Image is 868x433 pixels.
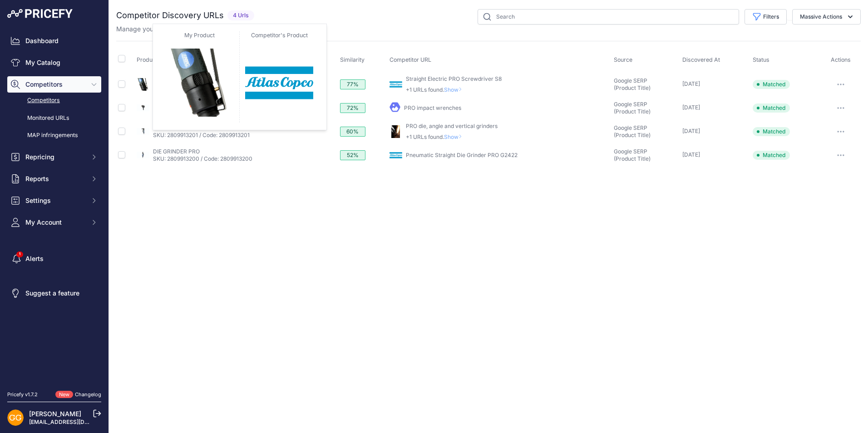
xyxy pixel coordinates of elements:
[29,410,81,418] a: [PERSON_NAME]
[792,9,861,25] button: Massive Actions
[614,148,651,162] span: Google SERP (Product Title)
[682,80,700,87] span: [DATE]
[7,93,101,108] a: Competitors
[7,391,38,399] div: Pricefy v1.7.2
[160,31,239,40] p: My Product
[753,80,790,89] span: Matched
[153,132,250,138] a: SKU: 2809913201 / Code: 2809913201
[7,285,101,301] a: Suggest a feature
[390,56,431,63] span: Competitor URL
[406,123,498,129] a: PRO die, angle and vertical grinders
[444,86,466,93] span: Show
[7,251,101,267] a: Alerts
[340,103,365,113] div: 72%
[227,10,254,21] span: 4 Urls
[682,151,700,158] span: [DATE]
[745,9,787,25] button: Filters
[116,25,286,34] p: Manage your competitor URLs matches
[153,148,200,155] a: DIE GRINDER PRO
[406,86,502,93] p: +1 URLs found.
[240,31,319,40] p: Competitor's Product
[116,9,224,22] h2: Competitor Discovery URLs
[406,75,502,82] a: Straight Electric PRO Screwdriver S8
[7,54,101,71] a: My Catalog
[406,133,498,141] p: +1 URLs found.
[137,56,174,63] span: Product Name
[7,76,101,93] button: Competitors
[7,171,101,187] button: Reports
[340,79,365,89] div: 77%
[614,101,651,115] span: Google SERP (Product Title)
[614,124,651,138] span: Google SERP (Product Title)
[682,128,700,134] span: [DATE]
[614,77,651,91] span: Google SERP (Product Title)
[25,174,85,183] span: Reports
[25,80,85,89] span: Competitors
[153,155,252,162] a: SKU: 2809913200 / Code: 2809913200
[7,214,101,231] button: My Account
[7,110,101,126] a: Monitored URLs
[25,218,85,227] span: My Account
[29,418,124,425] a: [EMAIL_ADDRESS][DOMAIN_NAME]
[753,127,790,136] span: Matched
[753,151,790,160] span: Matched
[444,133,466,140] span: Show
[478,9,739,25] input: Search
[25,196,85,205] span: Settings
[75,391,101,398] a: Changelog
[7,9,73,18] img: Pricefy Logo
[614,56,632,63] span: Source
[340,127,365,137] div: 60%
[7,149,101,165] button: Repricing
[404,104,461,111] a: PRO impact wrenches
[153,124,219,131] a: ANGLE DIE GRINDER PRO
[340,56,365,63] span: Similarity
[682,56,720,63] span: Discovered At
[25,153,85,162] span: Repricing
[682,104,700,111] span: [DATE]
[831,56,851,63] span: Actions
[55,391,73,399] span: New
[406,152,518,158] a: Pneumatic Straight Die Grinder PRO G2422
[7,128,101,143] a: MAP infringements
[340,150,365,160] div: 52%
[7,192,101,209] button: Settings
[7,33,101,380] nav: Sidebar
[753,103,790,113] span: Matched
[753,56,769,63] span: Status
[7,33,101,49] a: Dashboard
